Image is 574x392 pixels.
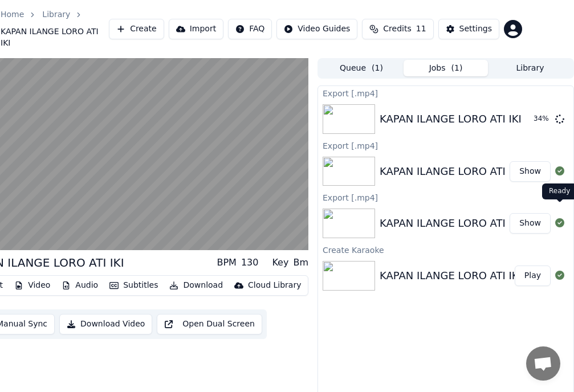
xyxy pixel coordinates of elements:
button: Show [510,161,551,182]
button: Settings [438,19,499,39]
button: Library [488,60,572,76]
button: FAQ [228,19,272,39]
button: Video [10,277,55,293]
div: Create Karaoke [318,243,573,256]
div: KAPAN ILANGE LORO ATI IKI [380,268,522,284]
button: Download Video [59,314,152,334]
button: Download [165,277,227,293]
div: 130 [241,256,259,269]
button: Import [169,19,223,39]
button: Credits11 [362,19,433,39]
div: KAPAN ILANGE LORO ATI IKI [380,111,522,127]
span: ( 1 ) [451,63,463,74]
span: KAPAN ILANGE LORO ATI IKI [1,26,109,49]
span: ( 1 ) [372,63,383,74]
div: Export [.mp4] [318,190,573,204]
div: Key [272,256,288,269]
button: Video Guides [276,19,357,39]
button: Show [510,213,551,234]
div: KAPAN ILANGE LORO ATI IKI [380,215,522,231]
div: Bm [293,256,308,269]
div: Export [.mp4] [318,138,573,152]
span: Credits [383,23,411,35]
button: Jobs [404,60,488,76]
nav: breadcrumb [1,9,109,49]
button: Open Dual Screen [157,314,262,334]
div: Export [.mp4] [318,86,573,100]
div: Cloud Library [248,280,301,291]
div: Settings [459,23,492,35]
button: Queue [319,60,404,76]
button: Subtitles [105,277,162,293]
button: Create [109,19,164,39]
div: KAPAN ILANGE LORO ATI IKI [380,164,522,179]
button: Audio [57,277,103,293]
button: Play [515,266,551,286]
span: 11 [416,23,426,35]
a: Open chat [526,346,560,381]
div: 34 % [534,115,551,124]
div: BPM [217,256,236,269]
a: Home [1,9,24,21]
a: Library [42,9,70,21]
